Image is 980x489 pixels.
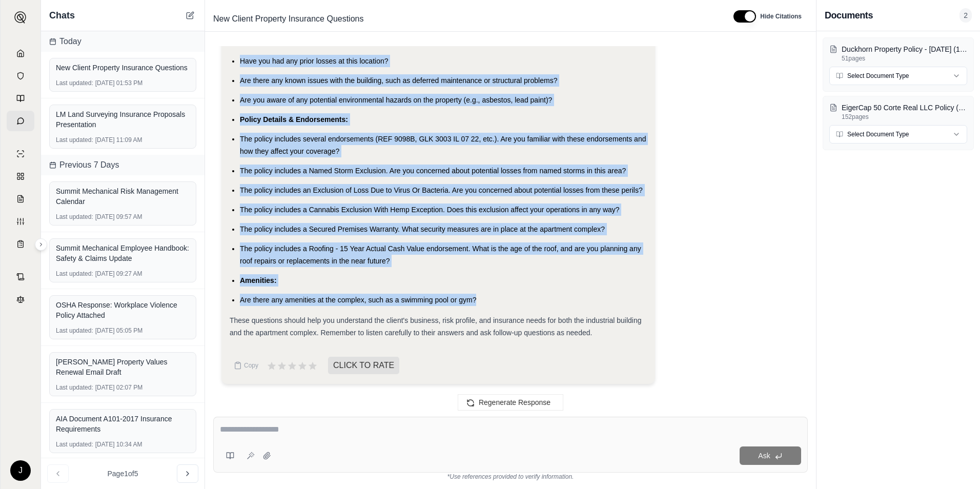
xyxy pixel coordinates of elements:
[7,234,34,254] a: Coverage Table
[56,440,93,449] span: Last updated:
[842,54,967,63] p: 51 pages
[56,136,93,144] span: Last updated:
[56,243,190,263] div: Summit Mechanical Employee Handbook: Safety & Claims Update
[56,109,190,130] div: LM Land Surveying Insurance Proposals Presentation
[240,96,552,104] span: Are you aware of any potential environmental hazards on the property (e.g., asbestos, lead paint)?
[829,103,967,121] button: EigerCap 50 Corte Real LLC Policy (2).pdf152pages
[230,355,262,376] button: Copy
[842,44,967,54] p: Duckhorn Property Policy - 01.31.2025 (1).pdf
[56,327,93,335] span: Last updated:
[829,44,967,63] button: Duckhorn Property Policy - [DATE] (1).pdf51pages
[213,473,808,481] div: *Use references provided to verify information.
[230,316,642,337] span: These questions should help you understand the client's business, risk profile, and insurance nee...
[56,383,93,392] span: Last updated:
[479,398,550,406] span: Regenerate Response
[56,327,190,335] div: [DATE] 05:05 PM
[108,468,138,479] span: Page 1 of 5
[7,88,34,109] a: Prompt Library
[7,211,34,232] a: Custom Report
[7,144,34,164] a: Single Policy
[240,135,646,155] span: The policy includes several endorsements (REF 9098B, GLK 3003 IL 07 22, etc.). Are you familiar w...
[35,238,47,251] button: Expand sidebar
[240,57,389,65] span: Have you had any prior losses at this location?
[56,213,190,221] div: [DATE] 09:57 AM
[7,289,34,310] a: Legal Search Engine
[56,270,190,278] div: [DATE] 09:27 AM
[328,357,399,374] span: CLICK TO RATE
[56,414,190,434] div: AIA Document A101-2017 Insurance Requirements
[10,7,31,28] button: Expand sidebar
[56,440,190,449] div: [DATE] 10:34 AM
[240,276,277,284] span: Amenities:
[41,155,205,175] div: Previous 7 Days
[209,11,367,27] span: New Client Property Insurance Questions
[240,244,641,265] span: The policy includes a Roofing - 15 Year Actual Cash Value endorsement. What is the age of the roo...
[7,267,34,287] a: Contract Analysis
[56,270,93,278] span: Last updated:
[56,213,93,221] span: Last updated:
[184,9,196,22] button: New Chat
[10,460,31,481] div: J
[760,12,802,21] span: Hide Citations
[56,186,190,207] div: Summit Mechanical Risk Management Calendar
[49,8,75,23] span: Chats
[56,79,190,87] div: [DATE] 01:53 PM
[240,186,643,194] span: The policy includes an Exclusion of Loss Due to Virus Or Bacteria. Are you concerned about potent...
[240,167,626,175] span: The policy includes a Named Storm Exclusion. Are you concerned about potential losses from named ...
[458,394,563,411] button: Regenerate Response
[244,361,258,370] span: Copy
[7,166,34,187] a: Policy Comparisons
[240,206,620,214] span: The policy includes a Cannabis Exclusion With Hemp Exception. Does this exclusion affect your ope...
[56,300,190,320] div: OSHA Response: Workplace Violence Policy Attached
[56,383,190,392] div: [DATE] 02:07 PM
[14,11,27,24] img: Expand sidebar
[41,31,205,52] div: Today
[825,8,873,23] h3: Documents
[842,113,967,121] p: 152 pages
[842,103,967,113] p: EigerCap 50 Corte Real LLC Policy (2).pdf
[56,79,93,87] span: Last updated:
[7,111,34,131] a: Chat
[56,63,190,73] div: New Client Property Insurance Questions
[758,452,770,460] span: Ask
[56,136,190,144] div: [DATE] 11:09 AM
[240,115,348,124] span: Policy Details & Endorsements:
[7,43,34,64] a: Home
[56,357,190,377] div: [PERSON_NAME] Property Values Renewal Email Draft
[7,66,34,86] a: Documents Vault
[959,8,972,23] span: 2
[240,296,476,304] span: Are there any amenities at the complex, such as a swimming pool or gym?
[7,189,34,209] a: Claim Coverage
[240,76,557,85] span: Are there any known issues with the building, such as deferred maintenance or structural problems?
[240,225,605,233] span: The policy includes a Secured Premises Warranty. What security measures are in place at the apart...
[740,446,801,465] button: Ask
[209,11,721,27] div: Edit Title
